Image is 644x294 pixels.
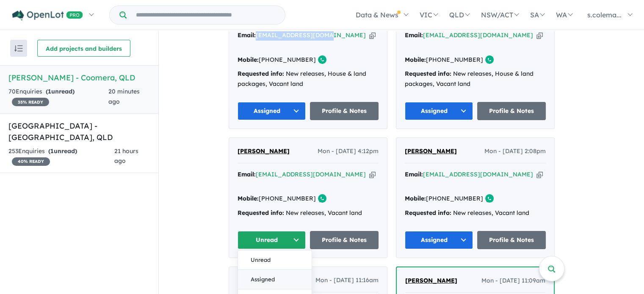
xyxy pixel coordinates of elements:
[238,31,256,39] strong: Email:
[405,147,457,155] span: [PERSON_NAME]
[256,31,366,39] a: [EMAIL_ADDRESS][DOMAIN_NAME]
[8,120,150,143] h5: [GEOGRAPHIC_DATA] - [GEOGRAPHIC_DATA] , QLD
[405,31,423,39] strong: Email:
[8,146,114,167] div: 253 Enquir ies
[238,231,306,249] button: Unread
[405,146,457,157] a: [PERSON_NAME]
[238,70,284,77] strong: Requested info:
[238,69,379,89] div: New releases, House & land packages, Vacant land
[259,56,316,63] a: [PHONE_NUMBER]
[37,40,130,57] button: Add projects and builders
[12,98,49,106] span: 35 % READY
[238,170,256,178] strong: Email:
[405,231,473,249] button: Assigned
[238,102,306,120] button: Assigned
[50,147,54,155] span: 1
[238,56,259,63] strong: Mobile:
[405,276,457,286] a: [PERSON_NAME]
[536,31,543,40] button: Copy
[256,170,366,178] a: [EMAIL_ADDRESS][DOMAIN_NAME]
[310,102,379,120] a: Profile & Notes
[315,275,379,286] span: Mon - [DATE] 11:16am
[8,72,150,83] h5: [PERSON_NAME] - Coomera , QLD
[259,195,316,202] a: [PHONE_NUMBER]
[536,170,543,179] button: Copy
[114,147,138,165] span: 21 hours ago
[12,157,50,166] span: 40 % READY
[405,70,451,77] strong: Requested info:
[310,231,379,249] a: Profile & Notes
[108,88,140,105] span: 20 minutes ago
[405,277,457,284] span: [PERSON_NAME]
[405,102,473,120] button: Assigned
[238,250,312,270] button: Unread
[369,31,376,40] button: Copy
[12,10,83,21] img: Openlot PRO Logo White
[46,88,75,95] strong: ( unread)
[14,45,23,52] img: sort.svg
[48,147,77,155] strong: ( unread)
[423,170,533,178] a: [EMAIL_ADDRESS][DOMAIN_NAME]
[238,270,312,289] button: Assigned
[405,209,451,217] strong: Requested info:
[238,209,284,217] strong: Requested info:
[128,6,283,24] input: Try estate name, suburb, builder or developer
[318,146,379,157] span: Mon - [DATE] 4:12pm
[405,170,423,178] strong: Email:
[423,31,533,39] a: [EMAIL_ADDRESS][DOMAIN_NAME]
[238,147,290,155] span: [PERSON_NAME]
[477,231,546,249] a: Profile & Notes
[238,195,259,202] strong: Mobile:
[481,276,545,286] span: Mon - [DATE] 11:09am
[238,146,290,157] a: [PERSON_NAME]
[405,69,546,89] div: New releases, House & land packages, Vacant land
[484,146,546,157] span: Mon - [DATE] 2:08pm
[477,102,546,120] a: Profile & Notes
[426,195,483,202] a: [PHONE_NUMBER]
[369,170,376,179] button: Copy
[8,87,108,107] div: 70 Enquir ies
[48,88,51,95] span: 1
[426,56,483,63] a: [PHONE_NUMBER]
[238,208,379,218] div: New releases, Vacant land
[405,195,426,202] strong: Mobile:
[405,56,426,63] strong: Mobile:
[587,11,622,19] span: s.colema...
[405,208,546,218] div: New releases, Vacant land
